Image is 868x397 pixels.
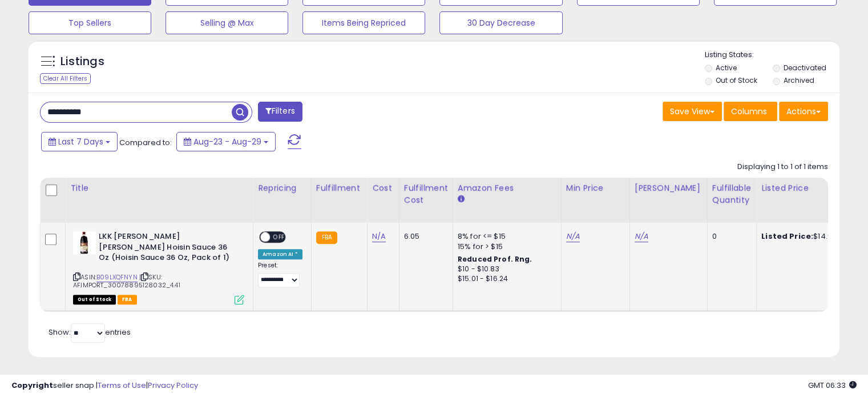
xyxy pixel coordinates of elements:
span: Compared to: [119,137,172,148]
div: [PERSON_NAME] [635,182,703,194]
div: $14.98 [761,231,856,242]
span: 2025-09-6 06:33 GMT [808,380,857,391]
div: Fulfillable Quantity [712,182,752,206]
span: | SKU: AFIMPORT_30078895128032_4.41 [73,272,180,290]
b: Reduced Prof. Rng. [458,254,532,264]
div: 15% for > $15 [458,242,552,252]
span: All listings that are currently out of stock and unavailable for purchase on Amazon [73,295,116,304]
img: 41id2eMlD6L._SL40_.jpg [73,231,96,254]
strong: Copyright [11,380,53,391]
a: N/A [566,231,580,242]
a: N/A [372,231,386,242]
div: ASIN: [73,231,244,303]
div: 6.05 [404,231,444,242]
div: Amazon Fees [458,182,556,194]
small: FBA [316,231,337,244]
h5: Listings [60,54,104,70]
a: Terms of Use [98,380,146,391]
button: 30 Day Decrease [439,11,562,34]
div: $10 - $10.83 [458,264,552,274]
span: Show: entries [49,327,131,338]
span: OFF [270,232,288,242]
button: Actions [779,102,828,121]
div: Amazon AI * [258,249,302,259]
a: B09LXQFNYN [96,272,138,282]
div: seller snap | | [11,380,198,391]
button: Filters [258,102,302,122]
div: Title [70,182,248,194]
button: Selling @ Max [165,11,288,34]
span: FBA [118,295,137,304]
div: 8% for <= $15 [458,231,552,242]
span: Last 7 Days [58,136,103,147]
a: N/A [635,231,648,242]
div: Fulfillment Cost [404,182,448,206]
div: Listed Price [761,182,860,194]
div: Clear All Filters [40,73,91,84]
button: Top Sellers [29,11,151,34]
span: Columns [731,106,767,117]
button: Aug-23 - Aug-29 [176,132,276,151]
div: Min Price [566,182,625,194]
label: Deactivated [783,63,826,73]
div: Displaying 1 to 1 of 1 items [737,162,828,173]
p: Listing States: [705,50,839,61]
div: Fulfillment [316,182,362,194]
small: Amazon Fees. [458,194,465,204]
label: Archived [783,75,814,85]
div: $15.01 - $16.24 [458,274,552,284]
button: Save View [663,102,722,121]
div: Preset: [258,262,302,287]
div: Cost [372,182,394,194]
button: Columns [724,102,777,121]
button: Items Being Repriced [302,11,425,34]
label: Active [716,63,737,73]
b: LKK [PERSON_NAME] [PERSON_NAME] Hoisin Sauce 36 Oz (Hoisin Sauce 36 Oz, Pack of 1) [99,231,237,266]
span: Aug-23 - Aug-29 [193,136,261,147]
div: 0 [712,231,748,242]
label: Out of Stock [716,75,757,85]
button: Last 7 Days [41,132,118,151]
div: Repricing [258,182,306,194]
a: Privacy Policy [148,380,198,391]
b: Listed Price: [761,231,813,242]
